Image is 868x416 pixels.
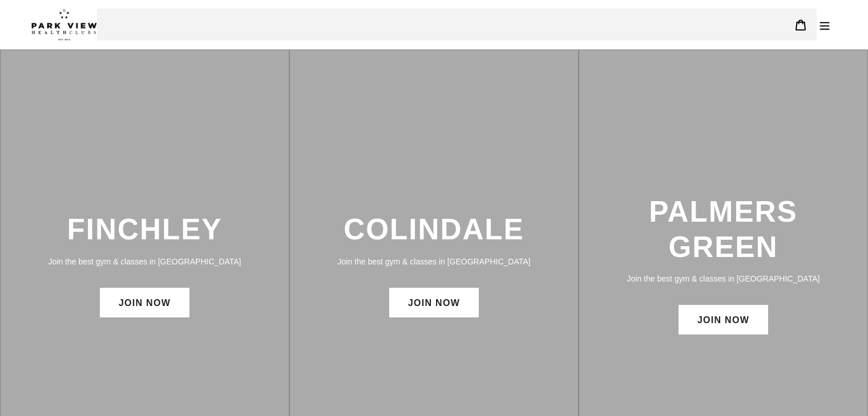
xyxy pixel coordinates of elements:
img: Park view health clubs is a gym near you. [31,9,97,40]
h3: COLINDALE [301,212,567,247]
button: Menu [813,13,837,37]
h3: FINCHLEY [11,212,278,247]
a: JOIN NOW: Palmers Green Membership [679,305,768,335]
p: Join the best gym & classes in [GEOGRAPHIC_DATA] [301,255,567,268]
p: Join the best gym & classes in [GEOGRAPHIC_DATA] [11,255,278,268]
a: JOIN NOW: Finchley Membership [100,288,189,317]
h3: PALMERS GREEN [590,194,857,264]
a: JOIN NOW: Colindale Membership [389,288,479,317]
p: Join the best gym & classes in [GEOGRAPHIC_DATA] [590,272,857,285]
